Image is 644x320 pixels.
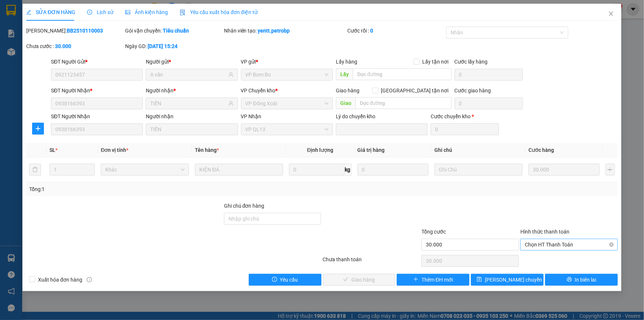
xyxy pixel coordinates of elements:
[413,277,419,283] span: plus
[609,242,614,247] span: close-circle
[125,42,223,50] div: Ngày GD:
[148,43,178,49] b: [DATE] 15:24
[26,27,124,35] div: [PERSON_NAME]:
[336,97,355,109] span: Giao
[455,59,488,65] label: Cước lấy hàng
[353,68,452,80] input: Dọc đường
[249,274,321,286] button: exclamation-circleYêu cầu
[575,276,596,284] span: In biên lai
[26,42,124,50] div: Chưa cước :
[336,112,428,120] div: Lý do chuyển kho
[67,28,103,34] b: BB2510110003
[421,276,453,284] span: Thêm ĐH mới
[146,58,238,66] div: Người gửi
[195,164,283,176] input: VD: Bàn, Ghế
[101,147,128,153] span: Đơn vị tính
[51,86,143,95] div: SĐT Người Nhận
[87,9,113,15] span: Lịch sử
[125,27,223,35] div: Gói vận chuyển:
[358,147,385,153] span: Giá trị hàng
[322,255,421,268] div: Chưa thanh toán
[280,276,298,284] span: Yêu cầu
[567,277,572,283] span: printer
[241,58,333,66] div: VP gửi
[336,68,353,80] span: Lấy
[125,10,130,15] span: picture
[51,58,143,66] div: SĐT Người Gửi
[150,99,227,108] input: Tên người nhận
[87,277,92,282] span: info-circle
[355,97,452,109] input: Dọc đường
[29,164,41,176] button: delete
[455,69,523,81] input: Cước lấy hàng
[228,72,234,77] span: user
[358,164,429,176] input: 0
[431,143,526,157] th: Ghi chú
[150,71,227,79] input: Tên người gửi
[347,27,445,35] div: Cước rồi :
[146,112,238,120] div: Người nhận
[477,277,482,283] span: save
[55,43,71,49] b: 30.000
[431,112,499,120] div: Cước chuyển kho
[51,112,143,120] div: SĐT Người Nhận
[520,229,569,235] label: Hình thức thanh toán
[601,4,621,24] button: Close
[29,185,249,193] div: Tổng: 1
[49,147,55,153] span: SL
[258,28,290,34] b: yentt.petrobp
[336,59,357,65] span: Lấy hàng
[455,88,491,93] label: Cước giao hàng
[245,98,328,109] span: VP Đồng Xoài
[307,147,333,153] span: Định lượng
[455,98,523,109] input: Cước giao hàng
[485,276,555,284] span: [PERSON_NAME] chuyển hoàn
[545,274,618,286] button: printerIn biên lai
[180,9,258,15] span: Yêu cầu xuất hóa đơn điện tử
[272,277,277,283] span: exclamation-circle
[35,276,85,284] span: Xuất hóa đơn hàng
[241,88,276,93] span: VP Chuyển kho
[471,274,544,286] button: save[PERSON_NAME] chuyển hoàn
[32,126,44,132] span: plus
[180,10,186,16] img: icon
[336,88,359,93] span: Giao hàng
[245,69,328,80] span: VP Bom Bo
[224,203,265,209] label: Ghi chú đơn hàng
[26,10,31,15] span: edit
[163,28,189,34] b: Tiêu chuẩn
[87,10,92,15] span: clock-circle
[420,58,452,66] span: Lấy tận nơi
[245,124,328,135] span: VP QL13
[528,164,600,176] input: 0
[241,112,333,120] div: VP Nhận
[344,164,352,176] span: kg
[125,9,168,15] span: Ảnh kiện hàng
[370,28,373,34] b: 0
[105,164,185,175] span: Khác
[525,239,613,250] span: Chọn HT Thanh Toán
[421,229,446,235] span: Tổng cước
[195,147,219,153] span: Tên hàng
[228,101,234,106] span: user
[378,86,452,95] span: [GEOGRAPHIC_DATA] tận nơi
[26,9,75,15] span: SỬA ĐƠN HÀNG
[224,213,321,225] input: Ghi chú đơn hàng
[434,164,523,176] input: Ghi Chú
[397,274,469,286] button: plusThêm ĐH mới
[608,11,614,17] span: close
[224,27,346,35] div: Nhân viên tạo:
[32,123,44,135] button: plus
[146,86,238,95] div: Người nhận
[606,164,615,176] button: plus
[323,274,396,286] button: checkGiao hàng
[528,147,554,153] span: Cước hàng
